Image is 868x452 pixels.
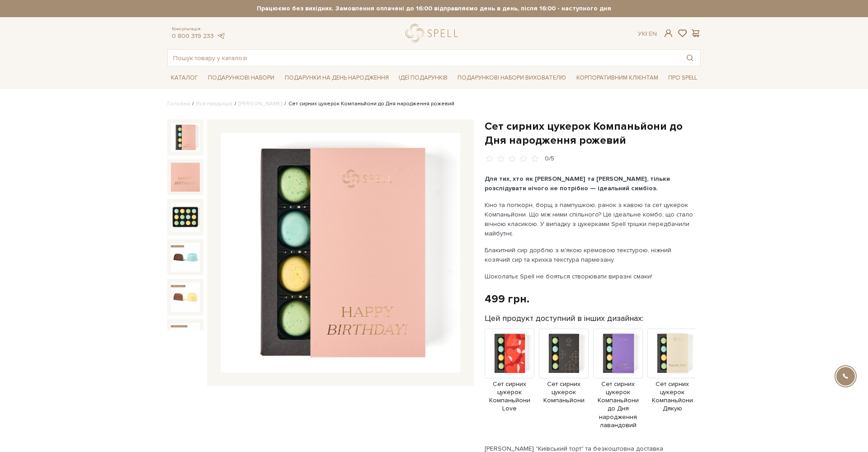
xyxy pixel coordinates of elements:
[171,163,200,192] img: Сет сирних цукерок Компаньйони до Дня народження рожевий
[485,245,697,264] p: Блакитний сир дорблю з м'якою кремовою текстурою, ніжний козячий сир та крихка текстура пармезану.
[172,32,214,40] a: 0 800 319 233
[454,70,570,85] a: Подарункові набори вихователю
[485,380,534,413] span: Сет сирних цукерок Компаньйони Love
[216,32,225,40] a: telegram
[539,380,589,405] span: Сет сирних цукерок Компаньйони
[171,323,200,352] img: Сет сирних цукерок Компаньйони до Дня народження рожевий
[646,30,647,38] span: |
[485,349,534,413] a: Сет сирних цукерок Компаньйони Love
[172,26,225,32] span: Консультація:
[539,329,589,378] img: Продукт
[485,119,701,147] h1: Сет сирних цукерок Компаньйони до Дня народження рожевий
[395,71,451,85] a: Ідеї подарунків
[647,349,697,413] a: Сет сирних цукерок Компаньйони Дякую
[485,313,643,324] label: Цей продукт доступний в інших дизайнах:
[406,24,462,42] a: logo
[485,272,697,281] p: Шоколатьє Spell не бояться створювати виразні смаки!
[171,243,200,272] img: Сет сирних цукерок Компаньйони до Дня народження рожевий
[168,50,679,66] input: Пошук товару у каталозі
[204,71,278,85] a: Подарункові набори
[281,71,392,85] a: Подарунки на День народження
[171,202,200,231] img: Сет сирних цукерок Компаньйони до Дня народження рожевий
[167,71,202,85] a: Каталог
[665,71,701,85] a: Про Spell
[647,380,697,413] span: Сет сирних цукерок Компаньйони Дякую
[239,100,282,107] a: [PERSON_NAME]
[485,292,529,306] div: 499 грн.
[649,30,657,38] a: En
[638,30,657,38] div: Ук
[171,123,200,152] img: Сет сирних цукерок Компаньйони до Дня народження рожевий
[282,100,454,108] li: Сет сирних цукерок Компаньйони до Дня народження рожевий
[679,50,700,66] button: Пошук товару у каталозі
[167,5,701,13] strong: Працюємо без вихідних. Замовлення оплачені до 16:00 відправляємо день в день, після 16:00 - насту...
[647,329,697,378] img: Продукт
[573,70,662,85] a: Корпоративним клієнтам
[196,100,232,107] a: Вся продукція
[485,200,697,238] p: Кіно та попкорн, борщ з пампушкою, ранок з кавою та сет цукерок Компаньйони. Що між ними спільног...
[545,155,554,163] div: 0/5
[167,100,190,107] a: Головна
[485,175,670,192] b: Для тих, хто як [PERSON_NAME] та [PERSON_NAME], тільки розслідувати нічого не потрібно — ідеальни...
[171,282,200,311] img: Сет сирних цукерок Компаньйони до Дня народження рожевий
[593,329,643,378] img: Продукт
[593,349,643,429] a: Сет сирних цукерок Компаньйони до Дня народження лавандовий
[539,349,589,405] a: Сет сирних цукерок Компаньйони
[221,133,460,372] img: Сет сирних цукерок Компаньйони до Дня народження рожевий
[593,380,643,429] span: Сет сирних цукерок Компаньйони до Дня народження лавандовий
[485,329,534,378] img: Продукт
